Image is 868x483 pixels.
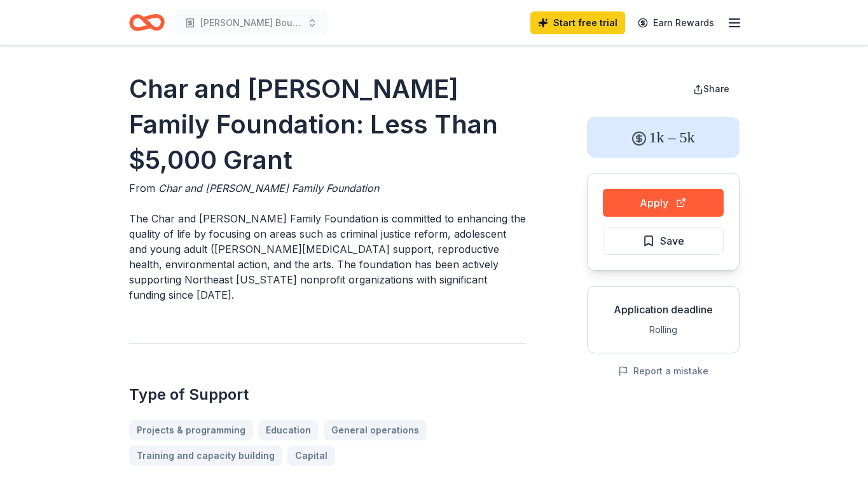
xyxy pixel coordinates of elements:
[129,8,165,37] a: Home
[200,15,302,31] span: [PERSON_NAME] Bounty
[129,384,526,405] h2: Type of Support
[660,233,684,249] span: Save
[129,446,282,466] a: Training and capacity building
[175,10,327,36] button: [PERSON_NAME] Bounty
[287,446,335,466] a: Capital
[258,420,319,440] a: Education
[703,83,729,94] span: Share
[158,182,379,194] span: Char and [PERSON_NAME] Family Foundation
[129,180,526,196] div: From
[129,420,253,440] a: Projects & programming
[630,11,722,34] a: Earn Rewards
[603,227,724,255] button: Save
[603,189,724,217] button: Apply
[129,71,526,178] h1: Char and [PERSON_NAME] Family Foundation: Less Than $5,000 Grant
[129,211,526,303] p: The Char and [PERSON_NAME] Family Foundation is committed to enhancing the quality of life by foc...
[587,117,740,158] div: 1k – 5k
[324,420,427,440] a: General operations
[618,364,708,379] button: Report a mistake
[683,76,740,102] button: Share
[530,11,625,34] a: Start free trial
[598,322,729,337] div: Rolling
[598,302,729,317] div: Application deadline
